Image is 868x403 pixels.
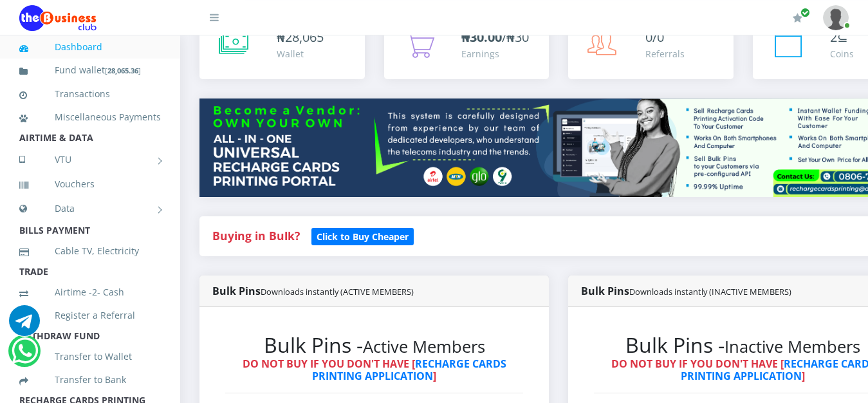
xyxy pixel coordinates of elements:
span: 0/0 [645,28,664,46]
strong: Buying in Bulk? [212,228,300,243]
strong: Bulk Pins [581,284,791,298]
div: Wallet [277,47,324,61]
a: Chat for support [12,345,38,366]
a: Click to Buy Cheaper [311,228,414,243]
b: ₦30.00 [461,28,502,46]
a: Airtime -2- Cash [19,277,161,307]
strong: Bulk Pins [212,284,414,298]
small: Downloads instantly (INACTIVE MEMBERS) [629,286,791,297]
b: Click to Buy Cheaper [317,230,409,243]
a: Fund wallet[28,065.36] [19,55,161,86]
b: 28,065.36 [107,66,138,75]
a: Transfer to Bank [19,365,161,395]
a: Chat for support [9,315,40,336]
a: RECHARGE CARDS PRINTING APPLICATION [312,357,506,383]
div: Earnings [461,47,529,61]
small: [ ] [105,66,141,75]
a: Data [19,192,161,225]
div: Coins [830,47,854,61]
a: Transfer to Wallet [19,342,161,371]
strong: DO NOT BUY IF YOU DON'T HAVE [ ] [243,357,506,383]
span: /₦30 [461,28,529,46]
a: 0/0 Referrals [568,15,734,79]
h2: Bulk Pins - [225,333,523,357]
div: ₦ [277,28,324,47]
a: Dashboard [19,32,161,62]
small: Downloads instantly (ACTIVE MEMBERS) [261,286,414,297]
small: Active Members [363,335,485,358]
a: ₦28,065 Wallet [199,15,365,79]
a: ₦30.00/₦30 Earnings [384,15,549,79]
div: Referrals [645,47,685,61]
span: 28,065 [285,28,324,46]
span: 2 [830,28,837,46]
div: ⊆ [830,28,854,47]
a: Cable TV, Electricity [19,236,161,266]
a: Miscellaneous Payments [19,102,161,132]
small: Inactive Members [725,335,860,358]
a: VTU [19,144,161,176]
a: Transactions [19,79,161,109]
img: Logo [19,5,97,31]
a: Register a Referral [19,301,161,330]
a: Vouchers [19,169,161,199]
span: Renew/Upgrade Subscription [800,8,810,17]
i: Renew/Upgrade Subscription [793,13,802,23]
img: User [823,5,849,30]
